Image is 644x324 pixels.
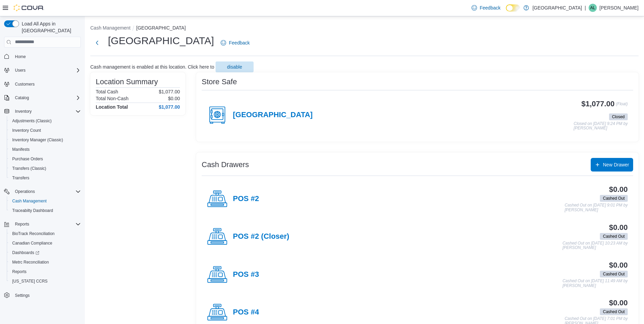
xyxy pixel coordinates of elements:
[233,111,313,120] h4: [GEOGRAPHIC_DATA]
[12,66,81,74] span: Users
[12,220,81,228] span: Reports
[563,279,628,288] p: Cashed Out on [DATE] 11:49 AM by [PERSON_NAME]
[12,118,52,124] span: Adjustments (Classic)
[1,52,84,61] button: Home
[15,109,32,114] span: Inventory
[12,291,32,300] a: Settings
[506,4,520,12] input: Dark Mode
[96,104,128,110] h4: Location Total
[10,230,81,238] span: BioTrack Reconciliation
[12,94,32,102] button: Catalog
[1,290,84,300] button: Settings
[603,233,625,239] span: Cashed Out
[12,240,52,246] span: Canadian Compliance
[10,258,52,266] a: Metrc Reconciliation
[12,175,29,181] span: Transfers
[469,1,503,15] a: Feedback
[10,164,81,173] span: Transfers (Classic)
[12,250,39,255] span: Dashboards
[15,221,29,227] span: Reports
[12,107,34,115] button: Inventory
[12,187,81,196] span: Operations
[609,185,628,194] h3: $0.00
[218,36,252,50] a: Feedback
[7,154,84,164] button: Purchase Orders
[10,277,50,285] a: [US_STATE] CCRS
[12,107,81,115] span: Inventory
[233,232,289,241] h4: POS #2 (Closer)
[10,117,81,125] span: Adjustments (Classic)
[15,82,35,87] span: Customers
[12,166,46,171] span: Transfers (Classic)
[7,173,84,183] button: Transfers
[1,219,84,229] button: Reports
[96,96,129,101] h6: Total Non-Cash
[202,161,249,169] h3: Cash Drawers
[591,158,633,172] button: New Drawer
[12,156,43,162] span: Purchase Orders
[12,128,41,133] span: Inventory Count
[90,36,104,50] button: Next
[15,54,26,59] span: Home
[7,126,84,135] button: Inventory Count
[12,53,29,61] a: Home
[7,116,84,126] button: Adjustments (Classic)
[480,4,500,11] span: Feedback
[603,271,625,277] span: Cashed Out
[590,4,595,12] span: AL
[7,164,84,173] button: Transfers (Classic)
[159,89,180,94] p: $1,077.00
[12,80,37,88] a: Customers
[582,100,615,108] h3: $1,077.00
[10,145,81,154] span: Manifests
[12,52,81,61] span: Home
[612,114,625,120] span: Closed
[12,291,81,299] span: Settings
[1,66,84,75] button: Users
[12,147,30,152] span: Manifests
[10,155,46,163] a: Purchase Orders
[90,64,214,70] p: Cash management is enabled at this location. Click here to
[159,104,180,110] h4: $1,077.00
[229,39,250,46] span: Feedback
[10,117,54,125] a: Adjustments (Classic)
[136,25,186,31] button: [GEOGRAPHIC_DATA]
[12,269,26,274] span: Reports
[600,195,628,202] span: Cashed Out
[4,49,81,318] nav: Complex example
[10,277,81,285] span: Washington CCRS
[603,161,629,168] span: New Drawer
[600,233,628,240] span: Cashed Out
[7,206,84,215] button: Traceabilty Dashboard
[10,136,66,144] a: Inventory Manager (Classic)
[603,309,625,315] span: Cashed Out
[574,122,628,131] p: Closed on [DATE] 9:24 PM by [PERSON_NAME]
[19,20,81,34] span: Load All Apps in [GEOGRAPHIC_DATA]
[609,223,628,232] h3: $0.00
[12,198,47,204] span: Cash Management
[10,145,32,154] a: Manifests
[202,78,237,86] h3: Store Safe
[589,4,597,12] div: Ashley Lehman-Preine
[12,137,63,143] span: Inventory Manager (Classic)
[90,24,639,33] nav: An example of EuiBreadcrumbs
[14,4,44,11] img: Cova
[12,278,48,284] span: [US_STATE] CCRS
[15,68,25,73] span: Users
[12,231,55,236] span: BioTrack Reconciliation
[10,249,42,257] a: Dashboards
[7,238,84,248] button: Canadian Compliance
[10,197,81,205] span: Cash Management
[10,239,81,247] span: Canadian Compliance
[7,196,84,206] button: Cash Management
[96,89,118,94] h6: Total Cash
[565,203,628,212] p: Cashed Out on [DATE] 9:01 PM by [PERSON_NAME]
[585,4,586,12] p: |
[600,4,639,12] p: [PERSON_NAME]
[12,94,81,102] span: Catalog
[1,93,84,103] button: Catalog
[10,258,81,266] span: Metrc Reconciliation
[15,293,30,298] span: Settings
[12,220,32,228] button: Reports
[7,135,84,145] button: Inventory Manager (Classic)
